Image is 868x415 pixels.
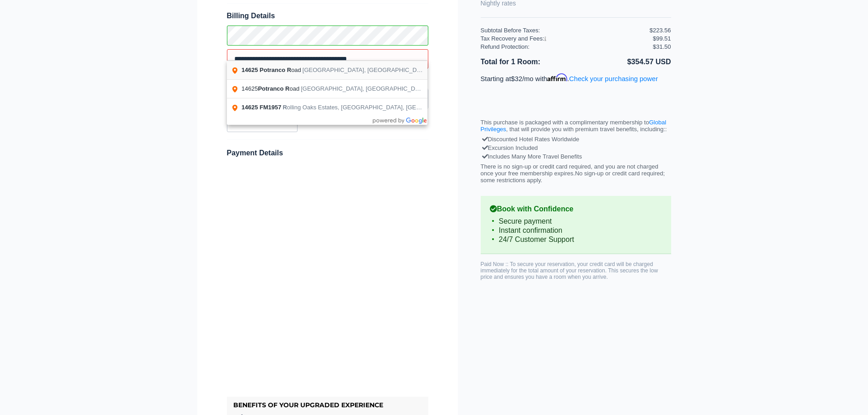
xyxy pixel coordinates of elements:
div: Includes Many More Travel Benefits [483,152,669,161]
div: Discounted Hotel Rates Worldwide [483,135,669,143]
div: Tax Recovery and Fees: [481,35,650,42]
span: Potranco R [260,67,291,73]
p: This purchase is packaged with a complimentary membership to , that will provide you with premium... [481,119,671,133]
span: Affirm [547,73,567,82]
div: $223.56 [650,27,671,34]
a: Check your purchasing power - Learn more about Affirm Financing (opens in modal) [569,75,658,82]
div: $99.51 [653,35,671,42]
a: Global Privileges [481,119,667,133]
span: Payment Details [227,149,283,157]
div: Subtotal Before Taxes: [481,27,650,34]
span: R [282,104,287,111]
span: 14625 FM1957 [241,104,281,111]
li: Instant confirmation [490,226,662,235]
iframe: Secure payment input frame [225,161,430,390]
iframe: PayPal Message 1 [481,91,671,100]
div: Excursion Included [483,143,669,152]
li: $354.57 USD [576,56,671,68]
p: Starting at /mo with . [481,73,671,82]
b: Book with Confidence [490,205,662,213]
div: $31.50 [653,43,671,50]
p: There is no sign-up or credit card required, and you are not charged once your free membership ex... [481,163,671,184]
span: oad [241,67,303,73]
div: Refund Protection: [481,43,653,50]
span: Potranco R [258,85,289,92]
li: Total for 1 Room: [481,56,576,68]
li: Secure payment [490,217,662,226]
span: $32 [511,75,523,82]
span: [GEOGRAPHIC_DATA], [GEOGRAPHIC_DATA], [GEOGRAPHIC_DATA] [301,85,492,92]
span: [GEOGRAPHIC_DATA], [GEOGRAPHIC_DATA], [GEOGRAPHIC_DATA] [303,67,494,73]
span: Billing Details [227,12,428,20]
span: olling Oaks Estates, [GEOGRAPHIC_DATA], [GEOGRAPHIC_DATA], [GEOGRAPHIC_DATA] [282,104,532,111]
span: 14625 [241,67,258,73]
span: No sign-up or credit card required; some restrictions apply. [481,170,665,184]
span: 14625 oad [241,85,301,92]
span: Paid Now :: To secure your reservation, your credit card will be charged immediately for the tota... [481,261,658,280]
li: 24/7 Customer Support [490,235,662,244]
